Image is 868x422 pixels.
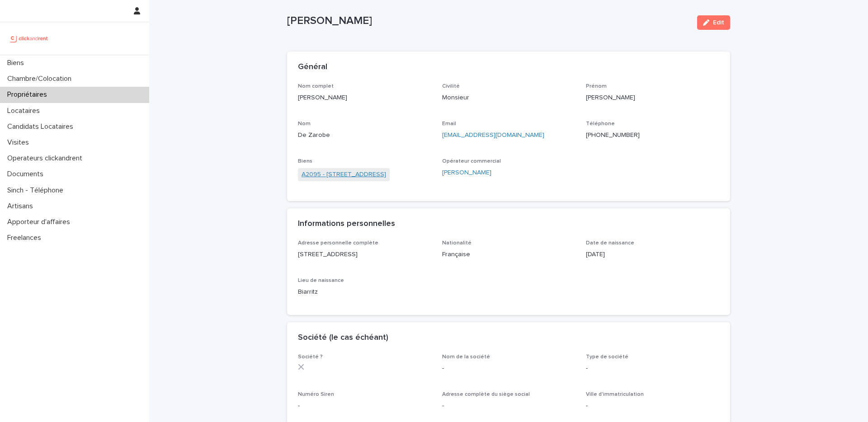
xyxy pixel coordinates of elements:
span: Email [442,121,456,127]
p: Biarritz [298,287,431,297]
p: [PERSON_NAME] [298,93,431,103]
p: [DATE] [586,250,719,259]
span: Téléphone [586,121,615,127]
p: [STREET_ADDRESS] [298,250,431,259]
p: Operateurs clickandrent [4,154,90,163]
span: Civilité [442,84,460,89]
span: Nom [298,121,311,127]
p: Visites [4,138,36,147]
p: De Zarobe [298,131,431,140]
p: Freelances [4,234,48,242]
span: Nationalité [442,240,472,246]
img: UCB0brd3T0yccxBKYDjQ [7,29,51,47]
p: Propriétaires [4,90,54,99]
p: Chambre/Colocation [4,75,79,83]
span: Date de naissance [586,240,634,246]
a: [PERSON_NAME] [442,168,491,178]
span: Edit [713,19,724,26]
p: Artisans [4,202,40,211]
span: Opérateur commercial [442,159,501,164]
h2: Informations personnelles [298,219,395,229]
span: Nom de la société [442,354,490,360]
button: Edit [697,15,730,30]
span: Lieu de naissance [298,278,344,283]
p: - [442,401,576,411]
p: Sinch - Téléphone [4,186,71,195]
span: Adresse personnelle complète [298,240,378,246]
span: Société ? [298,354,323,360]
p: - [298,401,431,411]
h2: Général [298,62,327,72]
p: Monsieur [442,93,576,103]
p: Biens [4,59,31,67]
h2: Société (le cas échéant) [298,333,388,343]
span: Biens [298,159,312,164]
p: Locataires [4,107,47,115]
span: Adresse complète du siège social [442,392,530,397]
span: Numéro Siren [298,392,334,397]
span: Ville d'immatriculation [586,392,644,397]
p: Apporteur d'affaires [4,218,77,226]
p: Française [442,250,576,259]
span: Nom complet [298,84,334,89]
p: Documents [4,170,51,178]
span: Type de société [586,354,628,360]
a: A2095 - [STREET_ADDRESS] [302,170,386,179]
p: [PERSON_NAME] [586,93,719,103]
p: Candidats Locataires [4,122,80,131]
span: Prénom [586,84,607,89]
p: [PERSON_NAME] [287,14,690,28]
p: [PHONE_NUMBER] [586,131,719,140]
p: - [586,401,719,411]
p: - [586,364,719,373]
a: [EMAIL_ADDRESS][DOMAIN_NAME] [442,132,544,138]
p: - [442,364,576,373]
